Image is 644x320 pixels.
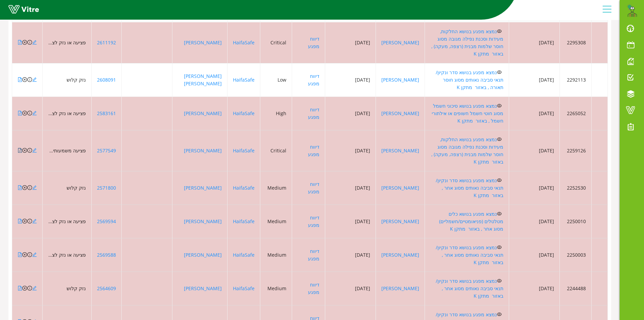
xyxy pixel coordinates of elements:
a: 2569594 [97,218,116,225]
a: file-pdf [18,252,22,258]
a: file-pdf [18,77,22,83]
span: info-circle [27,77,32,82]
span: edit [32,286,37,291]
a: נמצא מפגע בנושא סדר ונקיון/ תנאי סביבה נאותים מסוג חוסר תאורה , באזור מתקן K [436,69,503,90]
td: 2292113 [560,63,592,97]
a: file-pdf [18,285,22,292]
a: [PERSON_NAME] [381,39,419,46]
span: נזק קלוש [67,185,86,191]
a: [PERSON_NAME] [PERSON_NAME] [184,73,222,87]
a: file-pdf [18,218,22,225]
a: HaifaSafe [233,77,255,83]
span: file-pdf [18,286,22,291]
td: [DATE] [509,205,560,238]
td: Low [260,63,292,97]
span: file-pdf [18,148,22,153]
a: [PERSON_NAME] [381,185,419,191]
a: file-pdf [18,110,22,116]
a: HaifaSafe [233,185,255,191]
td: [DATE] [325,205,376,238]
span: נזק קלוש [67,285,86,292]
span: file-pdf [18,185,22,190]
a: 2564609 [97,285,116,292]
td: Medium [260,238,292,272]
a: HaifaSafe [233,147,255,154]
a: [PERSON_NAME] [381,218,419,225]
a: [PERSON_NAME] [381,285,419,292]
a: דיווח מפגע [308,144,319,157]
a: edit [32,39,37,46]
span: eye [497,29,502,34]
a: [PERSON_NAME] [381,252,419,258]
span: close-circle [22,219,27,223]
a: [PERSON_NAME] [381,77,419,83]
span: close-circle [22,40,27,45]
td: [DATE] [509,171,560,205]
span: info-circle [27,111,32,115]
a: 2577549 [97,147,116,154]
span: פציעה או נזק לציוד [47,218,86,225]
a: נמצא מפגע בנושא החלקות, מעידות וסכנת נפילה מגובה מסוג חוסר שלמות מבנית (רצפה, מעקה) , באזור מתקן K [431,136,503,165]
span: edit [32,219,37,223]
a: דיווח מפגע [308,181,319,195]
td: 2250003 [560,238,592,272]
td: [DATE] [509,63,560,97]
span: פציעה או נזק לציוד [47,39,86,46]
td: [DATE] [325,238,376,272]
a: HaifaSafe [233,218,255,225]
a: 2571800 [97,185,116,191]
span: eye [497,211,502,216]
a: [PERSON_NAME] [184,185,222,191]
a: נמצא מפגע בנושא סדר ונקיון/ תנאי סביבה נאותים מסוג אחר , באזור מתקן K [436,278,503,299]
a: HaifaSafe [233,39,255,46]
a: edit [32,185,37,191]
a: edit [32,218,37,225]
a: edit [32,147,37,154]
a: HaifaSafe [233,252,255,258]
span: info-circle [27,40,32,45]
span: eye [497,312,502,317]
td: 2259126 [560,130,592,171]
span: info-circle [27,148,32,153]
span: פציעה או נזק לציוד [47,110,86,116]
td: Critical [260,22,292,63]
span: file-pdf [18,252,22,257]
a: file-pdf [18,185,22,191]
td: [DATE] [325,171,376,205]
span: close-circle [22,77,27,82]
td: Medium [260,205,292,238]
a: דיווח מפגע [308,214,319,228]
a: file-pdf [18,147,22,154]
span: close-circle [22,185,27,190]
span: edit [32,185,37,190]
td: Critical [260,130,292,171]
td: [DATE] [325,97,376,130]
span: edit [32,77,37,82]
a: נמצא מפגע בנושא סיכוני חשמל מסוג חוטי חשמל חשופים או אילתורי חשמל , באזור מתקן K [432,103,503,124]
a: [PERSON_NAME] [184,252,222,258]
span: eye [497,70,502,74]
a: דיווח מפגע [308,281,319,295]
span: eye [497,103,502,108]
a: דיווח מפגע [308,73,319,87]
a: נמצא מפגע בנושא סדר ונקיון/ תנאי סביבה נאותים מסוג אחר , באזור מתקן K [436,177,503,198]
span: file-pdf [18,77,22,82]
span: edit [32,148,37,153]
span: file-pdf [18,111,22,115]
td: [DATE] [325,22,376,63]
span: file-pdf [18,219,22,223]
td: [DATE] [509,130,560,171]
td: [DATE] [509,272,560,305]
a: 2608091 [97,77,116,83]
a: נמצא מפגע בנושא כלים מטלטלים (פניאומטיים/חשמליים) מסוג אחר , באזור מתקן K [439,211,503,232]
span: eye [497,278,502,283]
a: HaifaSafe [233,285,255,292]
a: file-pdf [18,39,22,46]
span: info-circle [27,286,32,291]
span: edit [32,252,37,257]
span: close-circle [22,148,27,153]
a: [PERSON_NAME] [184,285,222,292]
td: Medium [260,272,292,305]
span: file-pdf [18,40,22,45]
a: edit [32,285,37,292]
